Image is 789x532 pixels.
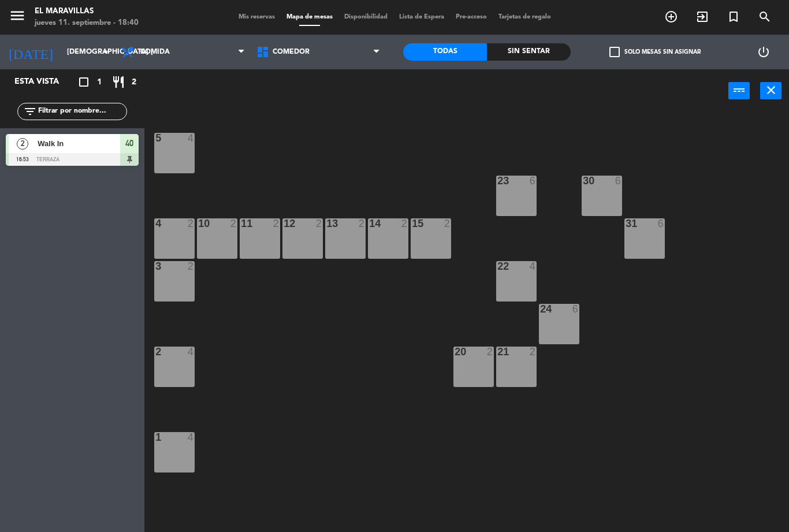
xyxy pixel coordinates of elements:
span: Comedor [273,48,310,56]
div: 21 [497,347,498,357]
div: Todas [403,43,487,61]
span: Pre-acceso [450,14,493,20]
div: 23 [497,176,498,186]
div: 14 [369,218,370,229]
div: 4 [155,218,156,229]
i: power_input [732,83,746,97]
div: 2 [188,218,195,229]
div: 4 [188,347,195,357]
div: 6 [615,176,622,186]
div: 6 [658,218,665,229]
i: exit_to_app [695,10,709,24]
span: Walk In [38,137,120,150]
div: 13 [326,218,327,229]
div: 15 [412,218,412,229]
div: 12 [284,218,284,229]
button: menu [9,7,26,28]
div: 11 [241,218,241,229]
i: arrow_drop_down [99,45,113,59]
div: El Maravillas [35,6,139,17]
i: crop_square [77,75,91,89]
div: 6 [530,176,537,186]
div: 2 [155,347,156,357]
div: 6 [572,304,579,314]
div: 2 [273,218,280,229]
div: 1 [155,432,156,442]
div: 2 [316,218,323,229]
span: Mis reservas [233,14,281,20]
div: 4 [188,133,195,143]
div: 22 [497,261,498,271]
div: 4 [530,261,537,271]
div: 30 [583,176,583,186]
span: Lista de Espera [393,14,450,20]
div: 2 [230,218,237,229]
div: Esta vista [6,75,83,89]
span: 1 [97,76,102,89]
div: 2 [444,218,451,229]
div: 3 [155,261,156,271]
label: Solo mesas sin asignar [609,47,701,57]
div: 4 [188,432,195,442]
span: BUSCAR [749,7,780,27]
span: Mapa de mesas [281,14,338,20]
i: close [764,83,778,97]
span: 40 [125,136,133,150]
i: search [758,10,772,24]
button: close [760,82,781,99]
div: 2 [487,347,494,357]
i: menu [9,7,26,24]
span: 2 [17,138,28,150]
i: restaurant [111,75,125,89]
span: WALK IN [687,7,718,27]
div: 20 [455,347,455,357]
div: 24 [540,304,541,314]
div: 2 [401,218,408,229]
span: Tarjetas de regalo [493,14,557,20]
span: RESERVAR MESA [656,7,687,27]
div: 2 [359,218,366,229]
i: turned_in_not [727,10,740,24]
i: power_settings_new [757,45,771,59]
span: Disponibilidad [338,14,393,20]
div: 2 [188,261,195,271]
div: 10 [198,218,199,229]
button: power_input [728,82,750,99]
span: check_box_outline_blank [609,47,620,57]
input: Filtrar por nombre... [37,105,126,118]
span: Reserva especial [718,7,749,27]
div: 2 [530,347,537,357]
span: Comida [140,48,170,56]
i: add_circle_outline [664,10,678,24]
div: Sin sentar [487,43,571,61]
div: 5 [155,133,156,143]
div: jueves 11. septiembre - 18:40 [35,17,139,29]
i: filter_list [23,105,37,118]
span: 2 [132,76,136,89]
div: 31 [626,218,626,229]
